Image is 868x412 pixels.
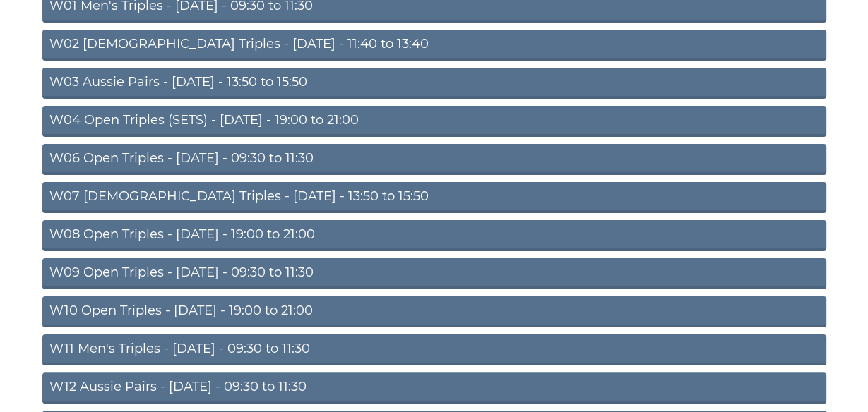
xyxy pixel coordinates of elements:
[42,68,826,99] a: W03 Aussie Pairs - [DATE] - 13:50 to 15:50
[42,220,826,251] a: W08 Open Triples - [DATE] - 19:00 to 21:00
[42,106,826,137] a: W04 Open Triples (SETS) - [DATE] - 19:00 to 21:00
[42,334,826,365] a: W11 Men's Triples - [DATE] - 09:30 to 11:30
[42,144,826,175] a: W06 Open Triples - [DATE] - 09:30 to 11:30
[42,258,826,289] a: W09 Open Triples - [DATE] - 09:30 to 11:30
[42,372,826,404] a: W12 Aussie Pairs - [DATE] - 09:30 to 11:30
[42,30,826,61] a: W02 [DEMOGRAPHIC_DATA] Triples - [DATE] - 11:40 to 13:40
[42,296,826,327] a: W10 Open Triples - [DATE] - 19:00 to 21:00
[42,182,826,213] a: W07 [DEMOGRAPHIC_DATA] Triples - [DATE] - 13:50 to 15:50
